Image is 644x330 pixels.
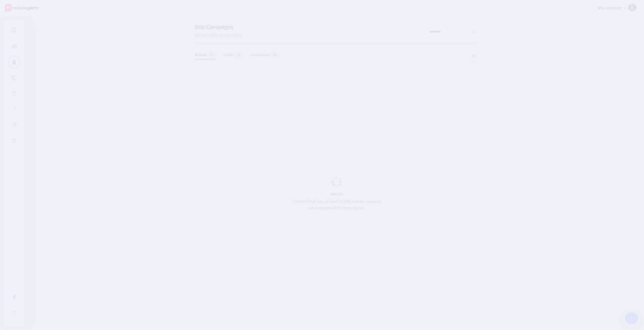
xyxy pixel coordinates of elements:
a: Active12 [195,52,216,58]
span: 12 [207,52,215,57]
img: menu.png [12,28,17,32]
span: 34 [271,52,280,57]
h5: PRO TIP [289,192,384,196]
span: Drive traffic on autopilot [195,32,241,39]
p: Content that has at least 2,000 words receives on average 20% more clicks [289,198,384,211]
img: Missinglettr [5,4,39,12]
img: settings-grey.png [472,54,476,58]
a: Drafts14 [223,52,243,58]
span: 14 [235,52,243,57]
a: Completed34 [251,52,280,58]
img: search-grey-6.png [471,30,475,34]
a: My Account [593,2,636,14]
span: Drip Campaigns [195,25,241,30]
